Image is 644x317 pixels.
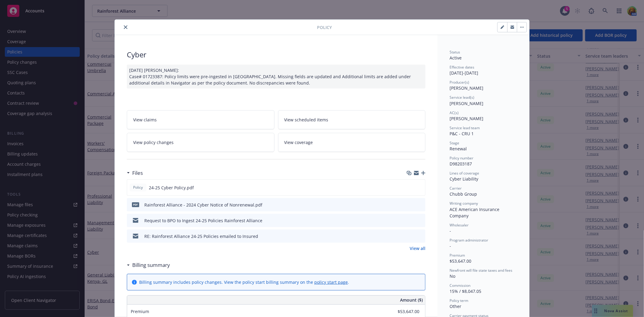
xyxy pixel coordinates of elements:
span: Amount ($) [400,297,423,303]
span: Lines of coverage [450,171,479,176]
span: 24-25 Cyber Policy.pdf [149,184,194,191]
button: close [122,24,129,31]
span: P&C - CRU 1 [450,131,474,136]
button: download file [408,184,412,191]
span: Commission [450,283,470,288]
span: Chubb Group [450,191,477,197]
span: Service lead(s) [450,95,474,100]
button: preview file [418,202,423,208]
div: Billing summary includes policy changes. View the policy start billing summary on the . [139,279,349,285]
span: Producer(s) [450,80,469,85]
span: [PERSON_NAME] [450,85,483,91]
span: ACE American Insurance Company [450,207,501,219]
span: View scheduled items [284,117,328,123]
span: Policy [317,24,332,30]
span: View policy changes [133,139,174,146]
span: 15% / $8,047.05 [450,288,481,294]
div: Billing summary [127,261,170,269]
span: Premium [450,253,465,258]
span: Policy [132,185,144,190]
button: preview file [417,184,423,191]
div: Request to BPO to Ingest 24-25 Policies Rainforest Alliance [144,217,262,224]
span: [PERSON_NAME] [450,101,483,106]
span: - [450,243,451,249]
span: Carrier [450,186,462,191]
span: View claims [133,117,157,123]
span: Status [450,50,460,55]
a: policy start page [314,279,348,285]
span: View coverage [284,139,313,146]
span: Premium [131,309,149,314]
span: Stage [450,140,459,146]
span: Writing company [450,201,478,206]
span: $53,647.00 [450,258,471,264]
div: Files [127,169,143,177]
button: preview file [418,217,423,224]
div: Cyber [127,50,425,60]
a: View scheduled items [278,110,426,129]
span: AC(s) [450,110,459,115]
span: Renewal [450,146,467,152]
span: [PERSON_NAME] [450,116,483,121]
a: View claims [127,110,274,129]
span: Wholesaler [450,223,469,228]
span: Policy number [450,155,473,161]
span: Effective dates [450,65,474,70]
a: View coverage [278,133,426,152]
span: D98203187 [450,161,472,167]
h3: Billing summary [132,261,170,269]
div: [DATE] [PERSON_NAME]: Case# 01723387: Policy limits were pre-ingested in [GEOGRAPHIC_DATA]. Missi... [127,65,425,88]
button: download file [408,202,413,208]
button: download file [408,233,413,239]
span: Program administrator [450,238,488,243]
h3: Files [132,169,143,177]
div: Cyber Liability [450,176,517,182]
button: download file [408,217,413,224]
button: preview file [418,233,423,239]
div: RE: Rainforest Alliance 24-25 Policies emailed to Insured [144,233,258,239]
input: 0.00 [384,307,423,316]
a: View policy changes [127,133,274,152]
div: Rainforest Alliance - 2024 Cyber Notice of Nonrenewal.pdf [144,202,262,208]
a: View all [410,245,425,251]
div: [DATE] - [DATE] [450,65,517,76]
span: Active [450,55,462,61]
span: Policy term [450,298,468,303]
span: Other [450,303,461,309]
span: Newfront will file state taxes and fees [450,268,512,273]
span: - [450,228,451,234]
span: Service lead team [450,125,480,130]
span: No [450,273,455,279]
span: pdf [132,202,139,207]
